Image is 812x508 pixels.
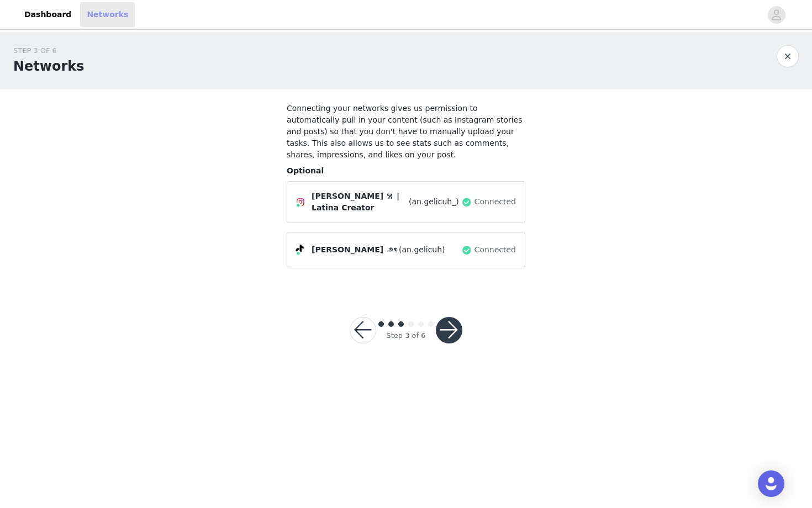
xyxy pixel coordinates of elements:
span: [PERSON_NAME] 𐙚 | Latina Creator [312,190,407,214]
img: Instagram Icon [296,198,305,207]
h4: Connecting your networks gives us permission to automatically pull in your content (such as Insta... [287,103,525,161]
span: [PERSON_NAME] ౨ৎ [312,244,397,256]
a: Dashboard [18,2,78,27]
span: Optional [287,166,324,175]
div: Step 3 of 6 [386,330,425,341]
span: Connected [474,244,516,256]
span: (an.gelicuh_) [409,196,459,208]
a: Networks [80,2,135,27]
span: Connected [474,196,516,208]
h1: Networks [13,56,85,76]
div: STEP 3 OF 6 [13,45,85,56]
div: avatar [771,6,782,24]
div: Open Intercom Messenger [758,470,784,497]
span: (an.gelicuh) [399,244,445,256]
